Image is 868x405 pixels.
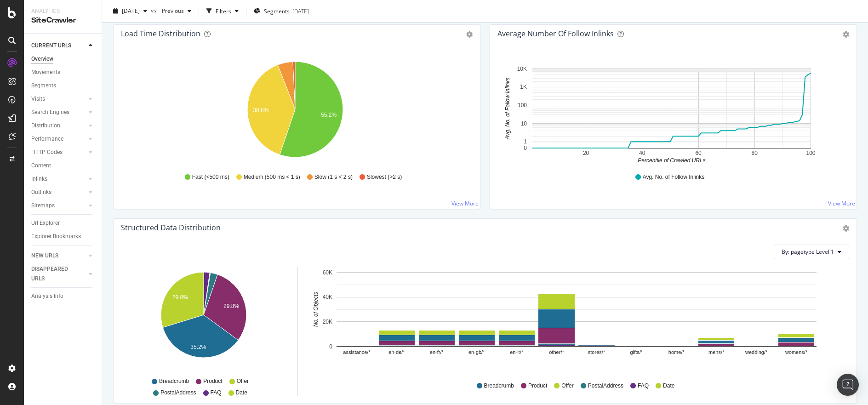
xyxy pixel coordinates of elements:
[367,173,402,181] span: Slowest (>2 s)
[31,148,86,157] a: HTTP Codes
[31,161,51,171] div: Content
[843,225,849,232] div: gear
[343,349,371,355] text: assistance/*
[237,377,249,385] span: Offer
[31,174,47,184] div: Inlinks
[292,7,309,15] div: [DATE]
[172,294,188,301] text: 29.8%
[158,4,195,18] button: Previous
[549,349,564,355] text: other/*
[159,377,189,385] span: Breadcrumb
[121,29,200,38] div: Load Time Distribution
[314,173,353,181] span: Slow (1 s < 2 s)
[31,251,86,261] a: NEW URLS
[203,377,222,385] span: Product
[250,4,313,18] button: Segments[DATE]
[524,138,527,145] text: 1
[211,389,222,397] span: FAQ
[663,382,674,390] span: Date
[745,349,768,355] text: wedding/*
[843,31,849,38] div: gear
[122,7,140,15] span: 2025 Sep. 17th
[31,81,56,91] div: Segments
[31,68,60,77] div: Movements
[31,68,95,77] a: Movements
[588,349,605,355] text: stores/*
[321,112,337,118] text: 55.2%
[323,294,332,300] text: 40K
[160,389,196,397] span: PostalAddress
[31,41,86,51] a: CURRENT URLS
[31,188,86,197] a: Outlinks
[630,349,643,355] text: gifts/*
[388,349,405,355] text: en-de/*
[466,31,473,38] div: gear
[583,150,589,156] text: 20
[528,382,547,390] span: Product
[123,267,284,373] svg: A chart.
[216,7,231,15] div: Filters
[484,382,514,390] span: Breadcrumb
[31,188,51,197] div: Outlinks
[520,84,527,90] text: 1K
[309,267,842,373] svg: A chart.
[253,107,268,114] text: 38.8%
[561,382,573,390] span: Offer
[837,374,859,396] div: Open Intercom Messenger
[643,173,705,181] span: Avg. No. of Follow Inlinks
[638,157,705,164] text: Percentile of Crawled URLs
[510,349,523,355] text: en-it/*
[31,161,95,171] a: Content
[774,245,849,259] button: By: pagetype Level 1
[639,150,645,156] text: 40
[329,343,332,350] text: 0
[151,6,158,14] span: vs
[785,349,808,355] text: womens/*
[31,54,53,64] div: Overview
[31,201,55,211] div: Sitemaps
[588,382,623,390] span: PostalAddress
[264,7,290,15] span: Segments
[695,150,702,156] text: 60
[31,251,58,261] div: NEW URLS
[518,102,527,108] text: 100
[31,108,69,117] div: Search Engines
[158,7,184,15] span: Previous
[708,349,725,355] text: mens/*
[31,218,60,228] div: Url Explorer
[121,223,221,232] div: Structured Data Distribution
[504,78,511,140] text: Avg. No. of Follow Inlinks
[468,349,485,355] text: en-gb/*
[31,232,95,241] a: Explorer Bookmarks
[752,150,758,156] text: 80
[31,94,86,104] a: Visits
[517,66,527,72] text: 10K
[192,173,229,181] span: Fast (<500 ms)
[31,291,95,301] a: Analysis Info
[430,349,444,355] text: en-fr/*
[121,58,469,165] svg: A chart.
[31,148,63,157] div: HTTP Codes
[236,389,247,397] span: Date
[31,121,86,131] a: Distribution
[31,201,86,211] a: Sitemaps
[497,29,614,38] div: Average Number of Follow Inlinks
[806,150,815,156] text: 100
[31,7,94,15] div: Analytics
[451,200,479,207] a: View More
[323,319,332,325] text: 20K
[31,108,86,117] a: Search Engines
[190,344,206,350] text: 35.2%
[323,269,332,276] text: 60K
[521,120,527,127] text: 10
[828,200,855,207] a: View More
[668,349,685,355] text: home/*
[31,134,86,144] a: Performance
[31,264,78,284] div: DISAPPEARED URLS
[31,94,45,104] div: Visits
[497,58,846,165] svg: A chart.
